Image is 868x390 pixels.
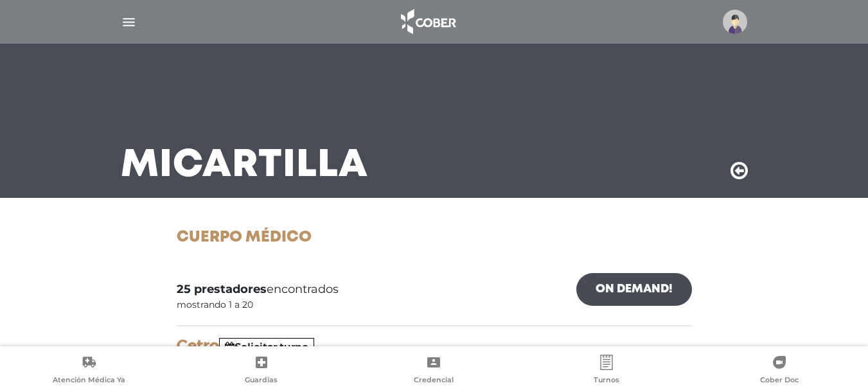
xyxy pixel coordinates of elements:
a: Cober Doc [693,355,865,387]
span: Cober Doc [760,375,799,387]
div: mostrando 1 a 20 [177,298,253,312]
span: Credencial [414,375,454,387]
img: profile-placeholder.svg [723,10,747,34]
h1: Cuerpo Médico [177,229,692,247]
a: Turnos [520,355,693,387]
span: encontrados [177,281,339,298]
h4: Cetro [177,337,692,355]
h3: Mi Cartilla [121,149,368,182]
b: 25 prestadores [177,282,267,296]
a: Credencial [348,355,520,387]
a: On Demand! [576,273,692,306]
span: Atención Médica Ya [53,375,125,387]
img: Cober_menu-lines-white.svg [121,14,137,30]
a: Solicitar turno [225,341,308,353]
div: (5 especialidades) [177,337,692,371]
a: Atención Médica Ya [3,355,175,387]
a: Guardias [175,355,348,387]
span: Guardias [245,375,278,387]
span: Turnos [594,375,619,387]
img: logo_cober_home-white.png [394,6,461,37]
